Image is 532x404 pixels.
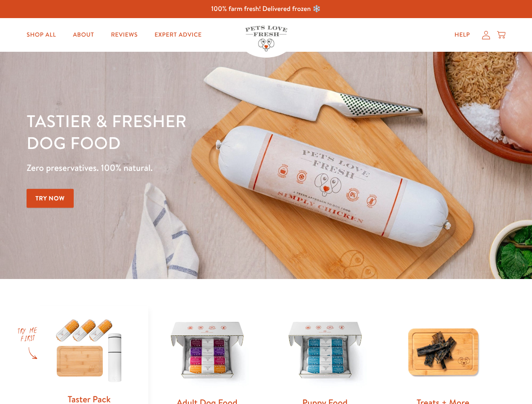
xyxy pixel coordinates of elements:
img: Pets Love Fresh [245,26,287,51]
a: Help [448,27,477,43]
p: Zero preservatives. 100% natural. [27,160,346,175]
h1: Tastier & fresher dog food [27,110,346,154]
a: Shop All [20,27,63,43]
a: Expert Advice [148,27,209,43]
a: About [66,27,101,43]
a: Try Now [27,189,74,208]
a: Reviews [104,27,144,43]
